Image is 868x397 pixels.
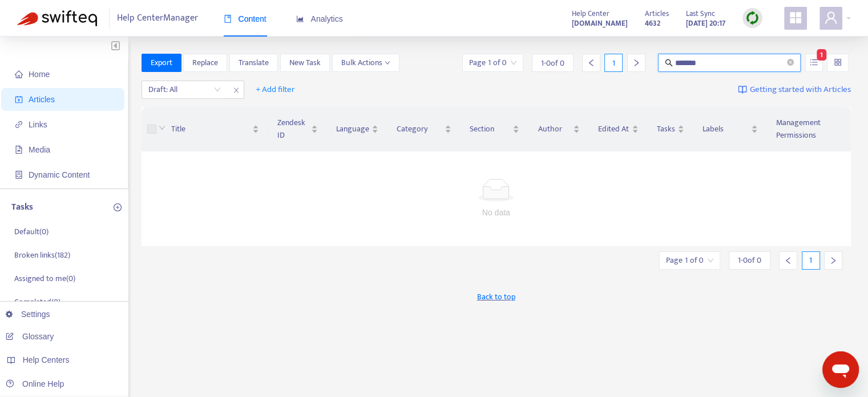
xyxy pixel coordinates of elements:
[15,146,23,154] span: file-image
[703,123,749,135] span: Labels
[239,57,269,69] span: Translate
[738,254,761,266] span: 1 - 0 of 0
[224,15,232,23] span: book
[15,95,23,103] span: account-book
[686,17,725,30] strong: [DATE] 20:17
[14,272,75,284] p: Assigned to me ( 0 )
[541,57,564,69] span: 1 - 0 of 0
[470,123,511,135] span: Section
[332,54,399,72] button: Bulk Actionsdown
[296,15,304,23] span: area-chart
[572,7,609,20] span: Help Center
[538,123,571,135] span: Author
[155,206,838,219] div: No data
[787,59,794,66] span: close-circle
[657,123,675,135] span: Tasks
[802,251,820,270] div: 1
[289,57,321,69] span: New Task
[256,83,295,97] span: + Add filter
[686,7,715,20] span: Last Sync
[336,123,369,135] span: Language
[29,170,90,179] span: Dynamic Content
[645,7,669,20] span: Articles
[14,226,49,238] p: Default ( 0 )
[805,54,823,72] button: unordered-list
[171,123,250,135] span: Title
[572,17,628,30] strong: [DOMAIN_NAME]
[142,54,181,72] button: Export
[589,107,648,151] th: Edited At
[824,11,838,25] span: user
[14,249,70,261] p: Broken links ( 182 )
[117,7,198,29] span: Help Center Manager
[15,121,23,129] span: link
[598,123,629,135] span: Edited At
[114,203,122,211] span: plus-circle
[224,14,267,23] span: Content
[665,59,673,67] span: search
[648,107,693,151] th: Tasks
[738,85,747,94] img: image-link
[787,58,794,69] span: close-circle
[767,107,851,151] th: Management Permissions
[14,296,60,308] p: Completed ( 0 )
[183,54,227,72] button: Replace
[572,17,628,30] a: [DOMAIN_NAME]
[385,60,390,66] span: down
[280,54,330,72] button: New Task
[192,57,218,69] span: Replace
[11,200,33,214] p: Tasks
[268,107,327,151] th: Zendesk ID
[822,351,859,388] iframe: Button to launch messaging window
[461,107,529,151] th: Section
[247,81,304,99] button: + Add filter
[15,171,23,179] span: container
[6,332,54,341] a: Glossary
[784,256,792,264] span: left
[645,17,660,30] strong: 4632
[397,123,442,135] span: Category
[159,125,165,131] span: down
[29,120,47,129] span: Links
[750,83,851,97] span: Getting started with Articles
[477,291,515,303] span: Back to top
[151,57,172,69] span: Export
[6,379,64,388] a: Online Help
[604,54,623,72] div: 1
[817,49,826,61] span: 1
[528,107,589,151] th: Author
[587,59,595,67] span: left
[387,107,461,151] th: Category
[738,81,851,99] a: Getting started with Articles
[29,95,55,104] span: Articles
[810,58,818,66] span: unordered-list
[29,145,50,154] span: Media
[23,355,70,364] span: Help Centers
[277,117,309,142] span: Zendesk ID
[632,59,640,67] span: right
[6,310,50,319] a: Settings
[229,83,244,97] span: close
[17,10,97,26] img: Swifteq
[745,11,760,25] img: sync.dc5367851b00ba804db3.png
[296,14,343,23] span: Analytics
[15,70,23,78] span: home
[829,256,837,264] span: right
[327,107,387,151] th: Language
[229,54,278,72] button: Translate
[789,11,802,25] span: appstore
[341,57,390,69] span: Bulk Actions
[162,107,268,151] th: Title
[693,107,767,151] th: Labels
[29,70,50,79] span: Home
